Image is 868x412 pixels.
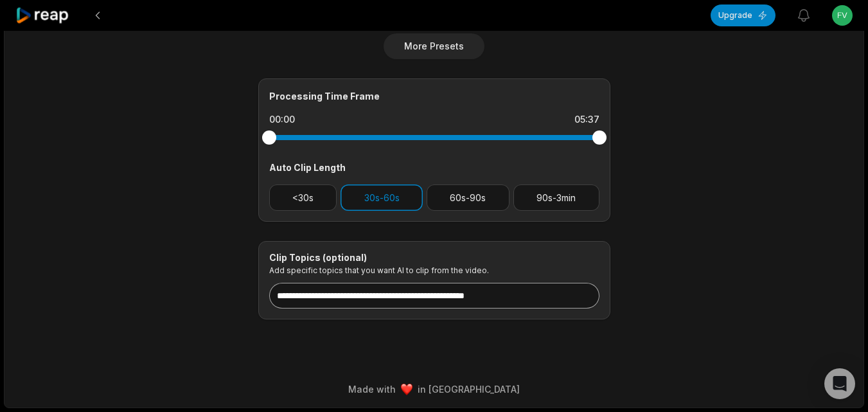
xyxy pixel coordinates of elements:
img: heart emoji [401,384,412,395]
div: Clip Topics (optional) [269,252,599,264]
button: 60s-90s [427,184,509,211]
div: 00:00 [269,113,295,126]
div: Processing Time Frame [269,89,599,103]
div: 05:37 [574,113,599,126]
div: Auto Clip Length [269,161,599,174]
button: 90s-3min [513,184,599,211]
div: Open Intercom Messenger [824,368,855,399]
p: Add specific topics that you want AI to clip from the video. [269,265,599,275]
button: 30s-60s [341,184,423,211]
button: More Presets [384,33,484,59]
button: <30s [269,184,337,211]
button: Upgrade [711,4,775,26]
div: Made with in [GEOGRAPHIC_DATA] [16,382,852,396]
